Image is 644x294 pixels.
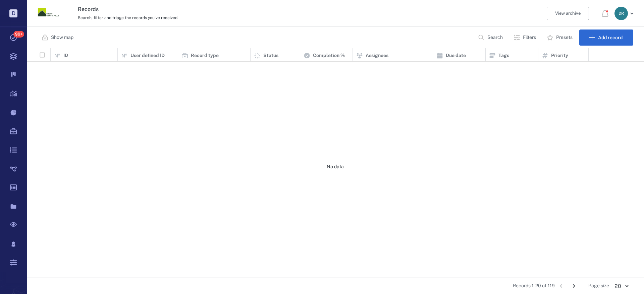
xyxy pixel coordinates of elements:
[263,52,278,59] p: Status
[13,31,24,38] span: 99+
[313,52,345,59] p: Completion %
[446,52,466,59] p: Due date
[38,2,59,25] a: Go home
[513,283,555,289] span: Records 1-20 of 119
[63,52,68,59] p: ID
[474,30,508,46] button: Search
[130,52,165,59] p: User defined ID
[555,281,580,291] nav: pagination navigation
[569,281,579,291] button: Go to next page
[9,9,17,17] p: D
[51,34,73,41] p: Show map
[78,5,443,13] h3: Records
[27,62,644,272] div: No data
[523,34,536,41] p: Filters
[579,30,633,46] button: Add record
[614,7,636,20] button: DR
[78,15,178,20] span: Search, filter and triage the records you've received.
[509,30,541,46] button: Filters
[556,34,573,41] p: Presets
[547,7,589,20] button: View archive
[38,2,59,23] img: Granite Falls logo
[543,30,578,46] button: Presets
[551,52,568,59] p: Priority
[366,52,388,59] p: Assignees
[191,52,219,59] p: Record type
[487,34,503,41] p: Search
[588,283,609,289] span: Page size
[614,7,628,20] div: D R
[38,30,79,46] button: Show map
[498,52,509,59] p: Tags
[609,282,633,290] div: 20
